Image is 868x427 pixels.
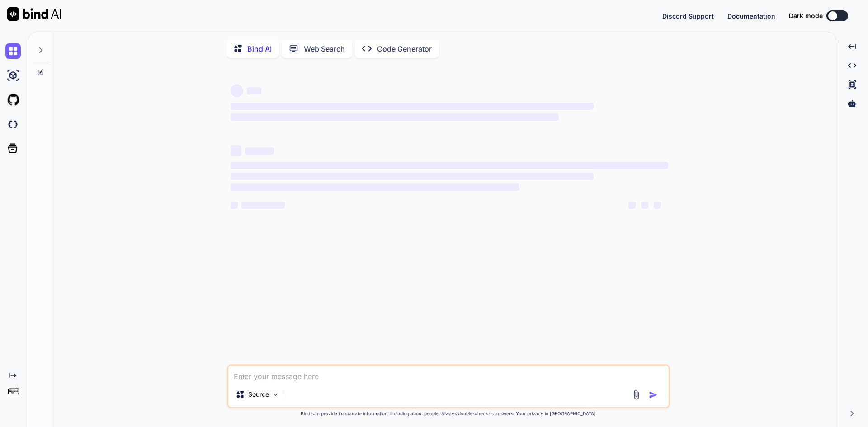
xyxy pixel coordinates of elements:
button: Discord Support [662,11,714,21]
span: ‌ [231,145,241,156]
span: ‌ [231,162,668,169]
span: ‌ [241,202,285,209]
span: ‌ [628,202,636,209]
img: githubLight [5,92,21,108]
img: Pick Models [272,391,279,399]
p: Web Search [304,43,345,54]
img: darkCloudIdeIcon [5,117,21,132]
img: ai-studio [5,68,21,83]
span: ‌ [247,87,261,94]
img: icon [649,390,658,399]
p: Source [248,390,269,399]
span: ‌ [231,113,559,121]
img: Bind AI [7,7,61,21]
span: Dark mode [789,11,823,20]
span: ‌ [245,147,274,155]
span: Discord Support [662,12,714,20]
span: ‌ [231,183,519,191]
img: attachment [631,389,642,400]
img: chat [5,43,21,59]
span: Documentation [727,12,775,20]
p: Code Generator [377,43,432,54]
span: ‌ [231,202,238,209]
p: Bind AI [247,43,272,54]
button: Documentation [727,11,775,21]
p: Bind can provide inaccurate information, including about people. Always double-check its answers.... [227,410,670,417]
span: ‌ [654,202,661,209]
span: ‌ [231,103,594,110]
span: ‌ [641,202,648,209]
span: ‌ [231,173,594,180]
span: ‌ [231,84,243,97]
